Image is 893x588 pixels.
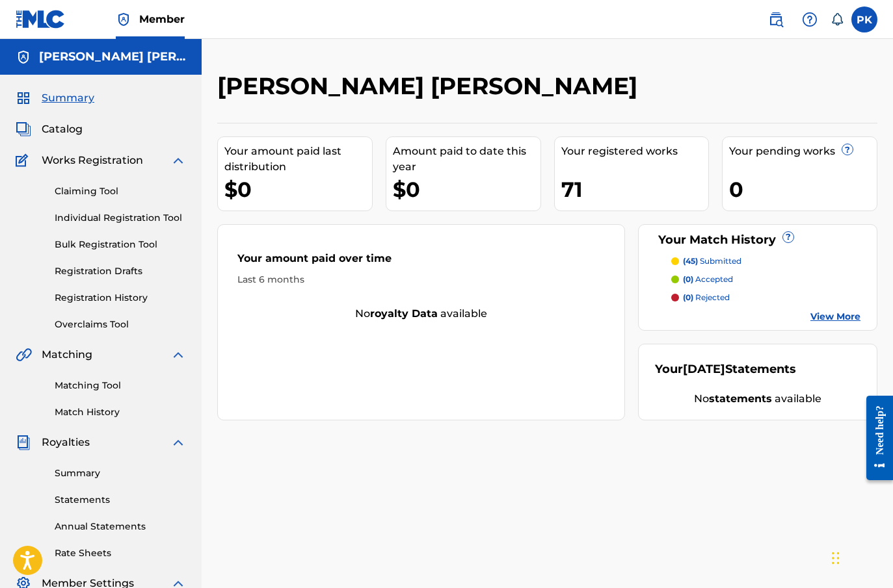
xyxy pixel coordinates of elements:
a: Bulk Registration Tool [55,238,186,251]
div: Your registered works [561,144,709,159]
img: Works Registration [16,153,33,168]
div: Amount paid to date this year [393,144,540,175]
span: ? [842,144,853,155]
div: Your amount paid over time [237,251,605,273]
div: $0 [393,175,540,204]
iframe: Resource Center [857,385,893,492]
span: Member [139,12,185,27]
a: Claiming Tool [55,185,186,198]
span: Matching [42,347,92,363]
span: (0) [683,292,693,302]
a: Registration History [55,291,186,305]
a: Registration Drafts [55,264,186,278]
h2: [PERSON_NAME] [PERSON_NAME] [217,71,644,101]
div: Glisser [832,539,840,578]
a: Summary [55,467,186,480]
div: No available [218,306,624,322]
span: (0) [683,274,693,284]
img: Royalties [16,435,31,450]
div: 0 [729,175,877,204]
a: Statements [55,493,186,507]
a: SummarySummary [16,90,94,106]
span: Royalties [42,435,90,450]
div: Your amount paid last distribution [224,144,372,175]
div: Notifications [831,13,844,26]
img: expand [170,435,186,450]
span: Works Registration [42,153,143,168]
h5: Paul Hervé Konaté [39,49,186,64]
span: (45) [683,256,698,266]
a: Public Search [763,6,789,32]
img: help [802,12,818,27]
a: Match History [55,405,186,419]
div: Your Match History [655,231,860,249]
a: Annual Statements [55,520,186,533]
strong: royalty data [370,307,438,320]
p: accepted [683,274,733,285]
iframe: Chat Widget [828,526,893,588]
img: expand [170,347,186,363]
a: (0) rejected [671,292,860,303]
a: (0) accepted [671,274,860,285]
p: rejected [683,292,730,303]
span: Catalog [42,121,83,137]
div: Your pending works [729,144,877,159]
div: No available [655,391,860,407]
a: Individual Registration Tool [55,211,186,225]
div: $0 [224,175,372,204]
span: Summary [42,90,94,106]
a: (45) submitted [671,255,860,267]
span: ? [783,232,793,242]
div: User Menu [851,6,877,32]
div: 71 [561,175,709,204]
img: Matching [16,347,32,363]
a: View More [810,310,860,324]
a: Rate Sheets [55,546,186,560]
span: [DATE] [683,362,725,376]
div: Your Statements [655,361,796,378]
div: Last 6 months [237,273,605,287]
img: search [768,12,784,27]
img: Accounts [16,49,31,65]
img: Catalog [16,121,31,137]
strong: statements [709,392,772,405]
div: Widget de chat [828,526,893,588]
img: expand [170,153,186,168]
a: CatalogCatalog [16,121,83,137]
p: submitted [683,255,741,267]
img: Top Rightsholder [116,12,131,27]
img: MLC Logo [16,10,66,29]
a: Overclaims Tool [55,318,186,331]
a: Matching Tool [55,379,186,392]
div: Help [797,6,823,32]
img: Summary [16,90,31,106]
